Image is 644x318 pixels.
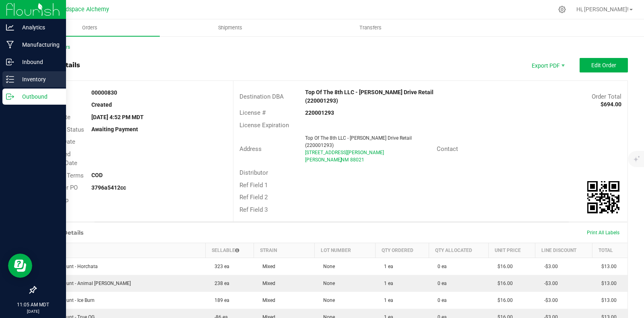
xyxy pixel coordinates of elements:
[540,297,558,303] span: -$3.00
[71,24,108,31] span: Orders
[14,23,62,32] p: Analytics
[587,181,619,213] qrcode: 00000830
[597,297,617,303] span: $13.00
[305,89,433,104] strong: Top Of The 8th LLC - [PERSON_NAME] Drive Retail (220001293)
[300,19,441,36] a: Transfers
[19,19,160,36] a: Orders
[91,172,103,178] strong: COD
[258,297,275,303] span: Mixed
[239,109,266,116] span: License #
[380,264,393,269] span: 1 ea
[319,264,335,269] span: None
[258,264,275,269] span: Mixed
[305,135,412,148] span: Top Of The 8th LLC - [PERSON_NAME] Drive Retail (220001293)
[305,150,384,155] span: [STREET_ADDRESS][PERSON_NAME]
[258,281,275,286] span: Mixed
[14,40,62,50] p: Manufacturing
[540,264,558,269] span: -$3.00
[206,243,254,258] th: Sellable
[341,157,349,163] span: NM
[239,93,284,100] span: Destination DBA
[91,89,117,96] strong: 00000830
[557,6,567,13] div: Manage settings
[319,297,335,303] span: None
[239,194,268,201] span: Ref Field 2
[160,19,300,36] a: Shipments
[91,184,126,191] strong: 3796a5412cc
[14,92,62,101] p: Outbound
[523,58,572,72] li: Export PDF
[6,75,14,83] inline-svg: Inventory
[239,169,268,176] span: Distributor
[587,181,619,213] img: Scan me!
[349,24,392,31] span: Transfers
[433,281,447,286] span: 0 ea
[305,157,342,163] span: [PERSON_NAME]
[211,264,229,269] span: 323 ea
[6,93,14,101] inline-svg: Outbound
[55,6,109,13] span: Headspace Alchemy
[6,58,14,66] inline-svg: Inbound
[340,157,341,163] span: ,
[239,122,289,129] span: License Expiration
[8,254,32,278] iframe: Resource center
[6,23,14,31] inline-svg: Analytics
[433,264,447,269] span: 0 ea
[592,243,627,258] th: Total
[36,243,206,258] th: Item
[592,93,621,100] span: Order Total
[597,281,617,286] span: $13.00
[6,41,14,49] inline-svg: Manufacturing
[493,297,513,303] span: $16.00
[239,182,268,189] span: Ref Field 1
[489,243,535,258] th: Unit Price
[207,24,253,31] span: Shipments
[380,281,393,286] span: 1 ea
[14,57,62,67] p: Inbound
[41,281,131,286] span: Infused Blunt - Animal [PERSON_NAME]
[91,114,144,120] strong: [DATE] 4:52 PM MDT
[314,243,375,258] th: Lot Number
[211,281,229,286] span: 238 ea
[41,264,98,269] span: Infused Blunt - Horchata
[41,297,95,303] span: Infused Blunt - Ice Burn
[91,101,112,108] strong: Created
[493,281,513,286] span: $16.00
[305,109,334,116] strong: 220001293
[540,281,558,286] span: -$3.00
[587,230,619,235] span: Print All Labels
[437,145,458,153] span: Contact
[211,297,229,303] span: 189 ea
[4,301,62,308] p: 11:05 AM MDT
[597,264,617,269] span: $13.00
[433,297,447,303] span: 0 ea
[375,243,429,258] th: Qty Ordered
[4,308,62,314] p: [DATE]
[91,126,138,132] strong: Awaiting Payment
[535,243,592,258] th: Line Discount
[591,62,616,68] span: Edit Order
[14,74,62,84] p: Inventory
[239,145,262,153] span: Address
[580,58,628,72] button: Edit Order
[350,157,364,163] span: 88021
[576,6,629,12] span: Hi, [PERSON_NAME]!
[319,281,335,286] span: None
[493,264,513,269] span: $16.00
[254,243,314,258] th: Strain
[239,206,268,213] span: Ref Field 3
[380,297,393,303] span: 1 ea
[601,101,621,107] strong: $694.00
[429,243,489,258] th: Qty Allocated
